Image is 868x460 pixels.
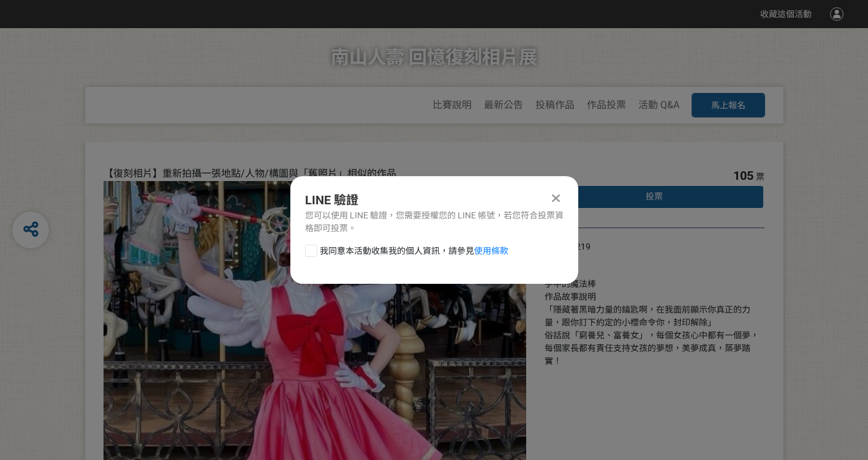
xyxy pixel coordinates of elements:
[432,99,472,111] a: 比賽說明
[760,9,812,19] span: 收藏這個活動
[646,191,663,201] span: 投票
[587,99,626,111] a: 作品投票
[692,93,765,117] button: 馬上報名
[484,99,523,111] a: 最新公告
[305,191,564,209] div: LINE 驗證
[545,303,765,368] div: 「隱藏著黑暗力量的鑰匙啊，在我面前顯示你真正的力量，跟你訂下約定的小櫻命令你，封印解除」 俗話說「窮養兒、富養女」，每個女孩心中都有一個夢，每個家長都有責任支持女孩的夢想，美夢成真，築夢踏實！
[331,28,537,87] h1: 南山人壽 回憶復刻相片展
[711,100,745,110] span: 馬上報名
[535,99,575,111] a: 投稿作品
[638,99,679,111] a: 活動 Q&A
[756,172,764,182] span: 票
[545,292,596,302] span: 作品故事說明
[305,209,564,235] div: 您可以使用 LINE 驗證，您需要授權您的 LINE 帳號，若您符合投票資格即可投票。
[104,168,396,179] span: 【復刻相片】重新拍攝一張地點/人物/構圖與「舊照片」相似的作品
[545,278,765,291] div: 手中的魔法棒
[320,245,508,258] span: 我同意本活動收集我的個人資訊，請參見
[474,246,508,256] a: 使用條款
[733,168,753,183] span: 105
